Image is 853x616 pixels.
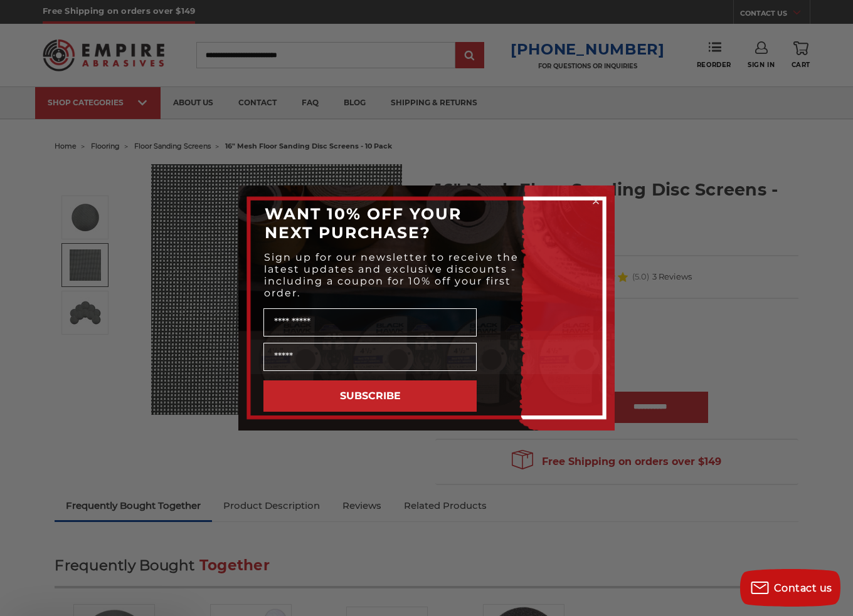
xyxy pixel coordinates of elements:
button: SUBSCRIBE [263,380,477,412]
span: Sign up for our newsletter to receive the latest updates and exclusive discounts - including a co... [264,251,519,299]
input: Email [263,343,477,371]
button: Close dialog [590,195,602,207]
span: Contact us [774,582,832,594]
button: Contact us [740,569,840,607]
span: WANT 10% OFF YOUR NEXT PURCHASE? [265,204,462,242]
